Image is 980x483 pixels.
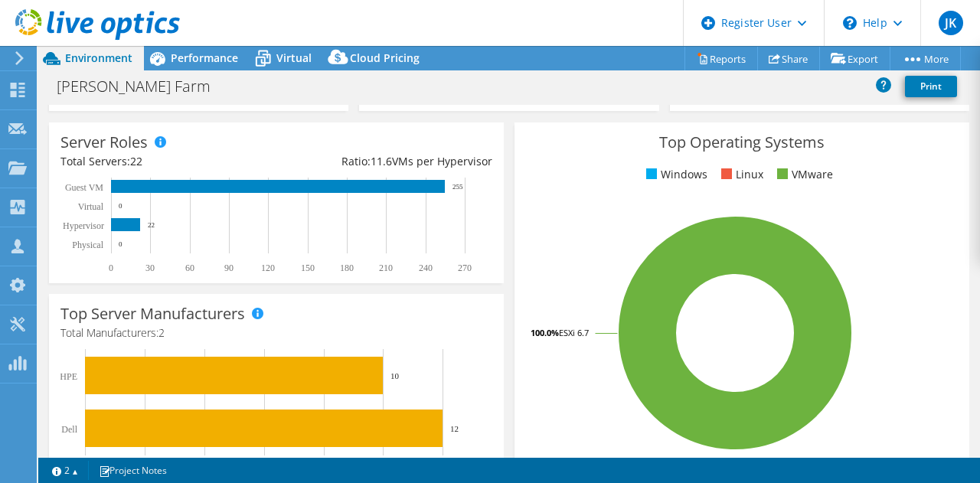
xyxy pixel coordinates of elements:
text: Guest VM [65,182,103,193]
a: Project Notes [88,461,178,480]
text: Hypervisor [63,220,104,231]
a: Print [905,76,957,97]
tspan: ESXi 6.7 [559,327,589,338]
text: 22 [148,221,155,229]
li: Linux [717,166,763,183]
li: VMware [773,166,833,183]
text: Dell [61,424,77,435]
a: More [890,47,961,70]
span: Virtual [276,51,312,65]
div: Total Servers: [60,153,276,170]
h3: Top Operating Systems [526,134,958,151]
span: Performance [171,51,238,65]
a: Export [819,47,890,70]
text: 120 [261,263,275,273]
tspan: 100.0% [531,327,559,338]
text: 0 [119,202,122,210]
text: 30 [145,263,155,273]
h1: [PERSON_NAME] Farm [50,78,234,95]
li: Windows [642,166,707,183]
text: Virtual [78,201,104,212]
text: 240 [419,263,433,273]
h3: Top Server Manufacturers [60,305,245,322]
span: 11.6 [371,154,392,168]
span: 2 [158,325,165,340]
a: Share [757,47,820,70]
text: Physical [72,240,103,250]
svg: \n [843,16,857,30]
text: 180 [340,263,354,273]
span: Cloud Pricing [350,51,420,65]
text: 12 [450,424,459,433]
a: Reports [684,47,758,70]
text: 255 [452,183,463,191]
span: Environment [65,51,132,65]
span: 22 [130,154,142,168]
span: JK [939,11,963,35]
text: 10 [390,371,400,380]
text: 210 [379,263,393,273]
div: Ratio: VMs per Hypervisor [276,153,492,170]
h4: Total Manufacturers: [60,325,492,341]
text: HPE [60,371,77,382]
text: 270 [458,263,472,273]
text: 150 [301,263,315,273]
text: 0 [109,263,113,273]
text: 0 [119,240,122,248]
text: 60 [185,263,194,273]
a: 2 [41,461,89,480]
text: 90 [224,263,234,273]
h3: Server Roles [60,134,148,151]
